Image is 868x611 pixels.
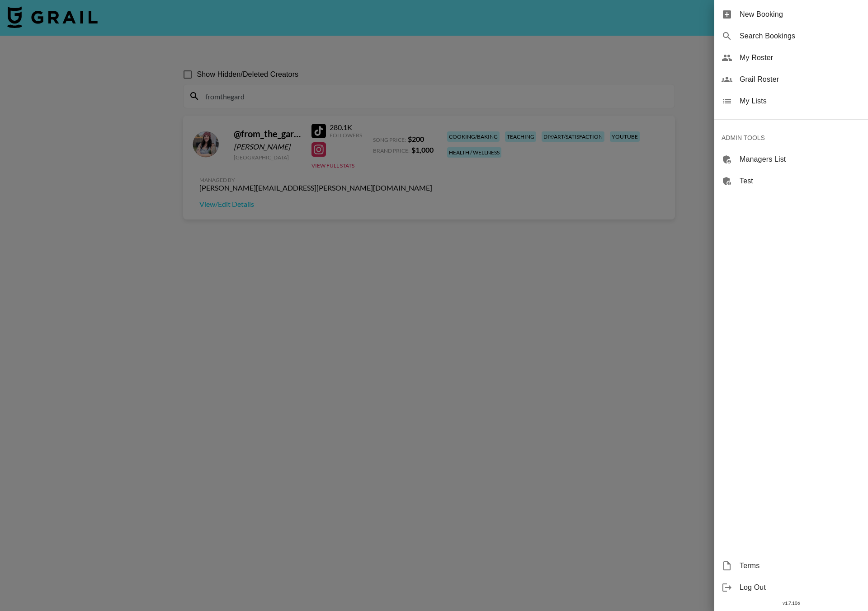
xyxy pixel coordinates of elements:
div: ADMIN TOOLS [714,127,868,149]
div: v 1.7.106 [714,598,868,608]
span: Grail Roster [740,74,861,85]
div: My Lists [714,90,868,112]
span: Test [740,176,861,187]
div: Test [714,170,868,192]
span: New Booking [740,9,861,20]
div: Terms [714,555,868,577]
span: Terms [740,560,861,571]
div: Managers List [714,149,868,170]
div: My Roster [714,47,868,69]
div: Grail Roster [714,69,868,90]
div: Search Bookings [714,25,868,47]
span: My Lists [740,96,861,107]
span: Managers List [740,154,861,165]
span: Search Bookings [740,31,861,42]
span: Log Out [740,582,861,593]
div: New Booking [714,4,868,25]
div: Log Out [714,577,868,598]
span: My Roster [740,52,861,63]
